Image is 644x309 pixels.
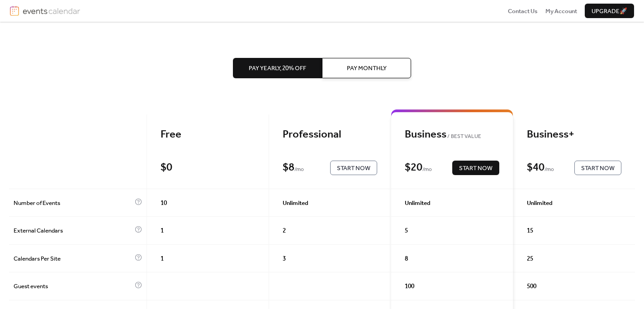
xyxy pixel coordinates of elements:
span: 1 [161,226,164,235]
span: 500 [527,282,536,291]
span: Contact Us [508,7,538,16]
span: 8 [405,254,408,263]
span: Unlimited [405,199,431,208]
span: Number of Events [14,199,133,208]
span: Start Now [459,164,492,173]
span: BEST VALUE [446,132,481,141]
button: Pay Monthly [322,58,411,78]
button: Pay Yearly, 20% off [233,58,322,78]
div: Business [405,128,499,142]
img: logotype [23,6,80,16]
span: 5 [405,226,408,235]
div: $ 20 [405,161,422,175]
button: Start Now [452,161,499,175]
span: 100 [405,282,414,291]
span: 3 [283,254,286,263]
button: Start Now [574,161,621,175]
span: Start Now [337,164,370,173]
span: My Account [545,7,577,16]
span: 10 [161,199,167,208]
div: $ 0 [161,161,172,175]
span: Pay Yearly, 20% off [249,64,306,73]
span: 25 [527,254,533,263]
span: Unlimited [283,199,308,208]
a: My Account [545,6,577,15]
span: 15 [527,226,533,235]
span: Start Now [581,164,615,173]
span: Pay Monthly [347,64,387,73]
div: $ 40 [527,161,545,175]
span: External Calendars [14,226,133,235]
img: logo [10,6,19,16]
span: Calendars Per Site [14,254,133,263]
div: Business+ [527,128,621,142]
div: Free [161,128,255,142]
span: Unlimited [527,199,553,208]
button: Upgrade🚀 [585,4,634,18]
span: / mo [294,165,304,174]
span: 1 [161,254,164,263]
span: 2 [283,226,286,235]
div: Professional [283,128,377,142]
a: Contact Us [508,6,538,15]
span: / mo [422,165,432,174]
button: Start Now [330,161,377,175]
span: Upgrade 🚀 [592,7,627,16]
span: Guest events [14,282,133,291]
div: $ 8 [283,161,294,175]
span: / mo [545,165,554,174]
